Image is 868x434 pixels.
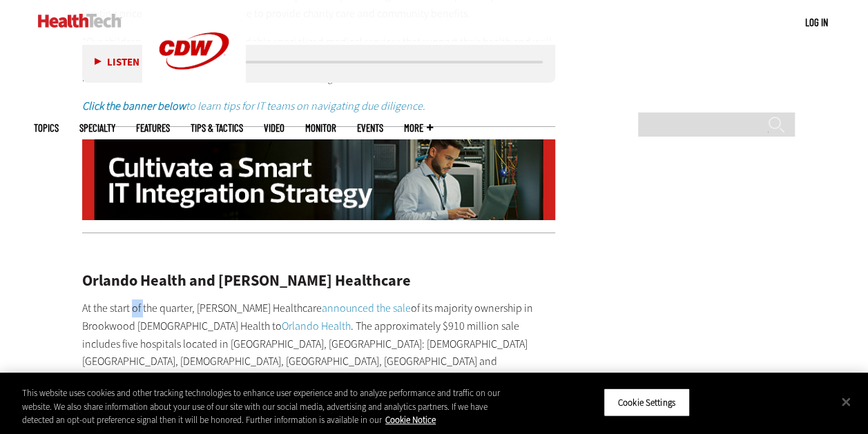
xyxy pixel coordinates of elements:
button: Close [831,386,861,417]
span: More [404,123,433,133]
div: User menu [805,15,828,30]
a: Features [136,123,170,133]
button: Cookie Settings [604,388,690,417]
span: Topics [34,123,59,133]
span: Specialty [79,123,115,133]
div: This website uses cookies and other tracking technologies to enhance user experience and to analy... [22,386,521,427]
a: Video [264,123,284,133]
a: Log in [805,16,828,28]
img: Home [38,14,122,28]
a: CDW [142,91,246,106]
p: At the start of the quarter, [PERSON_NAME] Healthcare of its majority ownership in Brookwood [DEM... [82,299,556,388]
a: Events [357,123,383,133]
h2: Orlando Health and [PERSON_NAME] Healthcare [82,273,556,288]
a: Tips & Tactics [191,123,243,133]
a: Orlando Health [282,319,351,333]
img: ht-M&A-static-2022-cultivate-desktop [82,139,556,221]
a: More information about your privacy [385,414,436,426]
a: MonITor [305,123,336,133]
a: announced the sale [322,301,411,315]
